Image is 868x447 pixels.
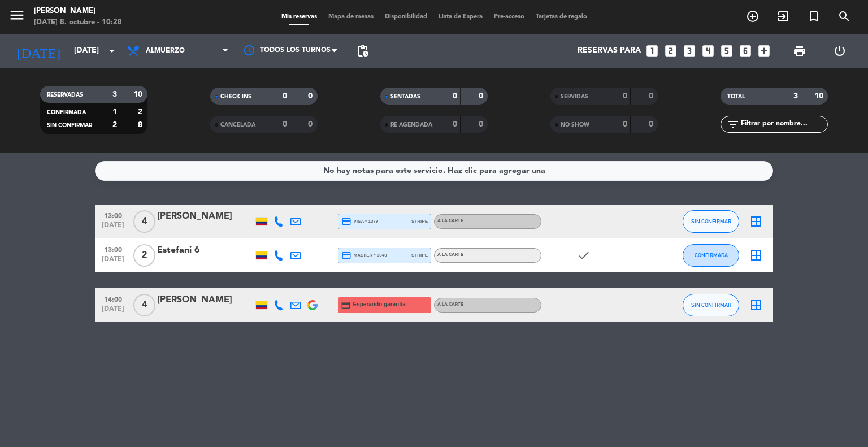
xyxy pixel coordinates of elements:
[47,92,83,98] span: RESERVADAS
[649,120,656,128] strong: 0
[105,44,119,58] i: arrow_drop_down
[793,92,798,100] strong: 3
[749,215,763,228] i: border_all
[133,90,145,98] strong: 10
[308,92,315,100] strong: 0
[323,14,379,20] span: Mapa de mesas
[578,46,641,55] span: Reservas para
[683,244,739,267] button: CONFIRMADA
[356,44,370,58] span: pending_actions
[353,300,406,309] span: Esperando garantía
[740,118,827,131] input: Filtrar por nombre...
[479,92,485,100] strong: 0
[793,44,806,58] span: print
[99,209,127,222] span: 13:00
[691,218,731,224] span: SIN CONFIRMAR
[34,17,122,28] div: [DATE] 8. octubre - 10:28
[379,14,433,20] span: Disponibilidad
[433,14,488,20] span: Lista de Espera
[276,14,323,20] span: Mis reservas
[649,92,656,100] strong: 0
[112,121,117,129] strong: 2
[47,123,92,128] span: SIN CONFIRMAR
[157,243,253,258] div: Estefani 6
[308,120,315,128] strong: 0
[727,94,745,99] span: TOTAL
[99,255,127,268] span: [DATE]
[833,44,847,58] i: power_settings_new
[220,122,255,128] span: CANCELADA
[479,120,485,128] strong: 0
[47,110,86,115] span: CONFIRMADA
[133,294,155,316] span: 4
[437,302,463,307] span: A la carte
[695,252,728,258] span: CONFIRMADA
[341,216,378,227] span: visa * 1379
[112,108,117,116] strong: 1
[453,120,457,128] strong: 0
[133,210,155,233] span: 4
[8,38,68,63] i: [DATE]
[8,7,25,24] i: menu
[411,218,428,225] span: stripe
[283,120,287,128] strong: 0
[814,92,826,100] strong: 10
[99,292,127,305] span: 14:00
[683,210,739,233] button: SIN CONFIRMAR
[726,118,740,131] i: filter_list
[691,302,731,308] span: SIN CONFIRMAR
[437,219,463,223] span: A la carte
[411,251,428,259] span: stripe
[530,14,593,20] span: Tarjetas de regalo
[623,120,627,128] strong: 0
[133,244,155,267] span: 2
[323,164,545,177] div: No hay notas para este servicio. Haz clic para agregar una
[220,94,251,99] span: CHECK INS
[437,253,463,257] span: A la carte
[701,44,715,58] i: looks_4
[8,7,25,28] button: menu
[341,216,351,227] i: credit_card
[283,92,287,100] strong: 0
[341,250,387,261] span: master * 0040
[307,300,318,310] img: google-logo.png
[99,305,127,318] span: [DATE]
[837,10,851,23] i: search
[719,44,734,58] i: looks_5
[683,294,739,316] button: SIN CONFIRMAR
[645,44,659,58] i: looks_one
[157,293,253,307] div: [PERSON_NAME]
[112,90,117,98] strong: 3
[807,10,821,23] i: turned_in_not
[757,44,771,58] i: add_box
[682,44,697,58] i: looks_3
[577,249,591,262] i: check
[138,121,145,129] strong: 8
[749,249,763,262] i: border_all
[390,122,432,128] span: RE AGENDADA
[146,47,185,55] span: Almuerzo
[749,298,763,312] i: border_all
[99,222,127,235] span: [DATE]
[738,44,753,58] i: looks_6
[561,94,588,99] span: SERVIDAS
[99,242,127,255] span: 13:00
[819,34,860,68] div: LOG OUT
[34,6,122,17] div: [PERSON_NAME]
[663,44,678,58] i: looks_two
[776,10,790,23] i: exit_to_app
[390,94,420,99] span: SENTADAS
[746,10,759,23] i: add_circle_outline
[138,108,145,116] strong: 2
[623,92,627,100] strong: 0
[341,250,351,261] i: credit_card
[561,122,589,128] span: NO SHOW
[453,92,457,100] strong: 0
[488,14,530,20] span: Pre-acceso
[157,209,253,224] div: [PERSON_NAME]
[341,300,351,310] i: credit_card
